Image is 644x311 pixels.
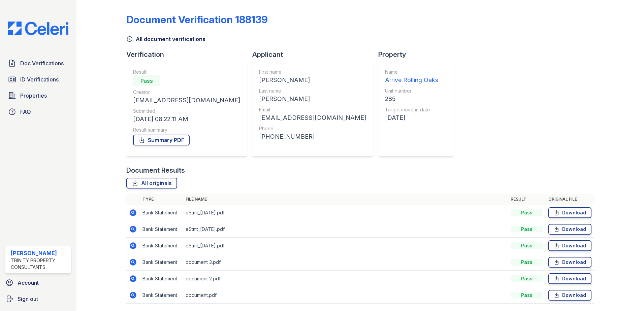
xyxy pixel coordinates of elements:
a: Sign out [3,292,74,306]
a: Properties [5,89,71,102]
td: Bank Statement [140,238,183,254]
div: Pass [511,275,543,282]
div: Applicant [252,50,378,59]
div: Result [133,69,240,75]
a: All document verifications [126,35,205,43]
div: [PHONE_NUMBER] [259,132,366,141]
a: FAQ [5,105,71,118]
div: Name [385,69,438,75]
div: Creator [133,89,240,96]
th: Original file [546,194,594,205]
div: [EMAIL_ADDRESS][DOMAIN_NAME] [259,113,366,123]
th: Result [508,194,546,205]
a: All originals [126,178,177,188]
a: Download [548,290,591,301]
div: Pass [511,242,543,249]
div: Trinity Property Consultants [11,257,68,271]
div: Unit number [385,88,438,94]
div: Phone [259,125,366,132]
td: Bank Statement [140,205,183,221]
th: Type [140,194,183,205]
a: Download [548,240,591,251]
td: document 2.pdf [183,271,508,287]
span: Sign out [18,295,38,303]
div: [PERSON_NAME] [259,75,366,85]
div: Pass [511,209,543,216]
div: Email [259,106,366,113]
a: Download [548,273,591,284]
td: eStmt_[DATE].pdf [183,238,508,254]
div: Submitted [133,108,240,114]
td: eStmt_[DATE].pdf [183,205,508,221]
div: Document Verification 188139 [126,13,268,26]
div: First name [259,69,366,75]
td: Bank Statement [140,287,183,304]
div: Property [378,50,459,59]
a: ID Verifications [5,73,71,86]
a: Summary PDF [133,135,190,145]
span: Doc Verifications [20,59,64,67]
td: eStmt_[DATE].pdf [183,221,508,238]
a: Download [548,207,591,218]
span: ID Verifications [20,75,59,83]
a: Doc Verifications [5,57,71,70]
a: Name Arrive Rolling Oaks [385,69,438,85]
div: Arrive Rolling Oaks [385,75,438,85]
td: Bank Statement [140,221,183,238]
div: [PERSON_NAME] [259,94,366,104]
div: Pass [511,292,543,299]
div: [EMAIL_ADDRESS][DOMAIN_NAME] [133,96,240,105]
span: Account [18,279,39,287]
div: Last name [259,88,366,94]
td: document 3.pdf [183,254,508,271]
div: Result summary [133,127,240,133]
td: document.pdf [183,287,508,304]
a: Account [3,276,74,289]
span: Properties [20,92,47,100]
div: Document Results [126,166,185,175]
div: [DATE] 08:22:11 AM [133,114,240,124]
div: Target move in date [385,106,438,113]
div: [PERSON_NAME] [11,249,68,257]
span: FAQ [20,108,31,116]
div: Verification [126,50,252,59]
a: Download [548,224,591,235]
a: Download [548,257,591,268]
th: File name [183,194,508,205]
td: Bank Statement [140,254,183,271]
td: Bank Statement [140,271,183,287]
div: Pass [511,259,543,266]
div: Pass [133,75,160,86]
div: [DATE] [385,113,438,123]
img: CE_Logo_Blue-a8612792a0a2168367f1c8372b55b34899dd931a85d93a1a3d3e32e68fde9ad4.png [3,22,74,35]
div: Pass [511,226,543,233]
div: 285 [385,94,438,104]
